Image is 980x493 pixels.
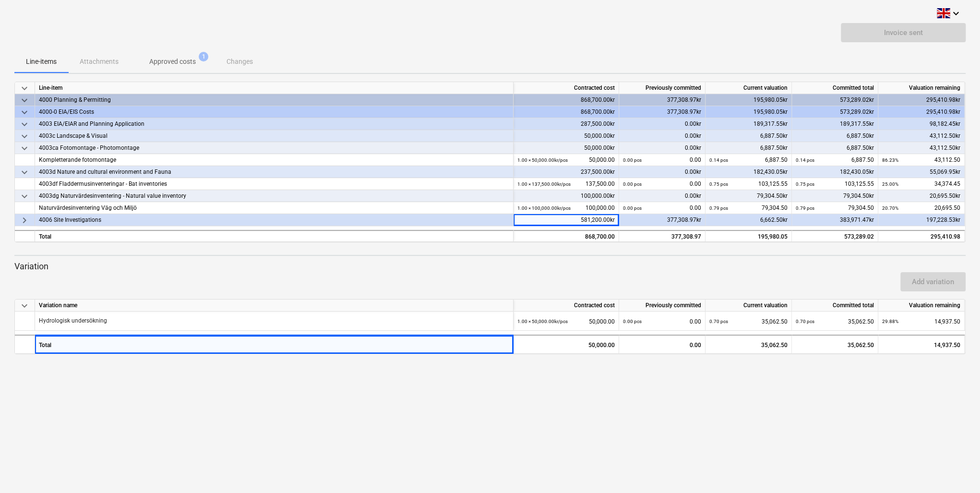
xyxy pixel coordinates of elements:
[514,82,619,94] div: Contracted cost
[623,157,642,163] small: 0.00 pcs
[39,178,509,190] div: 4003df Fladdermusinventeringar - Bat inventories
[514,214,619,226] div: 581,200.00kr
[39,317,107,325] p: Hydrologisk undersökning
[619,94,705,106] div: 377,308.97kr
[14,261,966,272] p: Variation
[517,178,615,190] div: 137,500.00
[19,119,30,130] span: keyboard_arrow_down
[19,107,30,118] span: keyboard_arrow_down
[878,94,965,106] div: 295,410.98kr
[792,335,878,354] div: 35,062.50
[19,143,30,154] span: keyboard_arrow_down
[199,52,208,61] span: 1
[878,335,965,354] div: 14,937.50
[517,154,615,166] div: 50,000.00
[709,231,788,243] div: 195,980.05
[623,154,701,166] div: 0.00
[39,166,509,178] div: 4003d Nature and cultural environment and Fauna
[792,230,878,242] div: 573,289.02
[796,312,874,331] div: 35,062.50
[514,106,619,118] div: 868,700.00kr
[623,312,701,331] div: 0.00
[705,190,792,202] div: 79,304.50kr
[882,312,960,331] div: 14,937.50
[796,178,874,190] div: 103,125.55
[705,142,792,154] div: 6,887.50kr
[619,106,705,118] div: 377,308.97kr
[709,205,728,211] small: 0.79 pcs
[792,82,878,94] div: Committed total
[619,300,705,312] div: Previously committed
[517,312,615,331] div: 50,000.00
[619,335,705,354] div: 0.00
[705,214,792,226] div: 6,662.50kr
[514,94,619,106] div: 868,700.00kr
[882,154,960,166] div: 43,112.50
[792,214,878,226] div: 383,971.47kr
[878,166,965,178] div: 55,069.95kr
[882,178,960,190] div: 34,374.45
[882,205,898,211] small: 20.70%
[514,142,619,154] div: 50,000.00kr
[709,178,788,190] div: 103,125.55
[514,190,619,202] div: 100,000.00kr
[35,300,514,312] div: Variation name
[623,205,642,211] small: 0.00 pcs
[709,157,728,163] small: 0.14 pcs
[705,130,792,142] div: 6,887.50kr
[705,94,792,106] div: 195,980.05kr
[39,202,509,214] div: Naturvärdesinventering Väg och Miljö
[796,154,874,166] div: 6,887.50
[517,157,568,163] small: 1.00 × 50,000.00kr / pcs
[514,300,619,312] div: Contracted cost
[623,202,701,214] div: 0.00
[705,82,792,94] div: Current valuation
[149,57,196,67] p: Approved costs
[623,178,701,190] div: 0.00
[39,118,509,130] div: 4003 EIA/EIAR and Planning Application
[796,319,814,324] small: 0.70 pcs
[19,83,30,94] span: keyboard_arrow_down
[39,94,509,106] div: 4000 Planning & Permitting
[709,319,728,324] small: 0.70 pcs
[19,191,30,202] span: keyboard_arrow_down
[796,205,814,211] small: 0.79 pcs
[619,166,705,178] div: 0.00kr
[19,167,30,178] span: keyboard_arrow_down
[709,181,728,187] small: 0.75 pcs
[39,154,509,166] div: Kompletterande fotomontage
[517,319,568,324] small: 1.00 × 50,000.00kr / pcs
[514,166,619,178] div: 237,500.00kr
[619,142,705,154] div: 0.00kr
[709,202,788,214] div: 79,304.50
[514,335,619,354] div: 50,000.00
[882,231,960,243] div: 295,410.98
[619,130,705,142] div: 0.00kr
[705,118,792,130] div: 189,317.55kr
[619,82,705,94] div: Previously committed
[35,335,514,354] div: Total
[709,154,788,166] div: 6,887.50
[623,319,642,324] small: 0.00 pcs
[514,130,619,142] div: 50,000.00kr
[26,57,57,67] p: Line-items
[950,8,962,19] i: keyboard_arrow_down
[619,190,705,202] div: 0.00kr
[517,181,571,187] small: 1.00 × 137,500.00kr / pcs
[517,231,615,243] div: 868,700.00
[39,130,509,142] div: 4003c Landscape & Visual
[517,205,571,211] small: 1.00 × 100,000.00kr / pcs
[705,106,792,118] div: 195,980.05kr
[878,130,965,142] div: 43,112.50kr
[792,94,878,106] div: 573,289.02kr
[35,82,514,94] div: Line-item
[792,300,878,312] div: Committed total
[792,190,878,202] div: 79,304.50kr
[878,142,965,154] div: 43,112.50kr
[796,202,874,214] div: 79,304.50
[514,118,619,130] div: 287,500.00kr
[878,118,965,130] div: 98,182.45kr
[878,190,965,202] div: 20,695.50kr
[796,181,814,187] small: 0.75 pcs
[882,202,960,214] div: 20,695.50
